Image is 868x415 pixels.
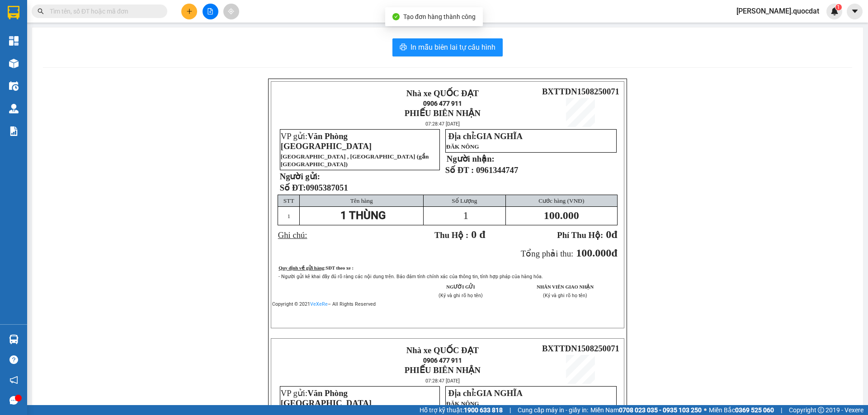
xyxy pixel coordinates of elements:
span: BXTTDN1508250071 [542,87,619,96]
span: caret-down [851,7,859,15]
span: đ [611,247,617,259]
span: [GEOGRAPHIC_DATA] , [GEOGRAPHIC_DATA] (gần [GEOGRAPHIC_DATA]) [281,153,429,168]
span: message [9,396,18,405]
span: Địa chỉ: [448,388,522,398]
img: warehouse-icon [9,59,19,68]
span: 100.000 [576,247,611,259]
strong: SĐT theo xe : [325,266,354,270]
sup: 1 [835,4,842,10]
strong: 0708 023 035 - 0935 103 250 [619,406,702,414]
span: 0906 477 911 [423,357,462,364]
img: icon-new-feature [830,7,839,15]
button: caret-down [847,4,863,19]
button: plus [181,4,197,19]
a: VeXeRe [310,301,328,307]
img: logo [276,91,339,123]
span: 1 THÙNG [340,209,386,222]
strong: 0369 525 060 [735,406,774,414]
span: 0906 477 911 [423,100,462,107]
span: STT [283,197,294,204]
span: Quy định về gửi hàng [278,266,324,270]
button: file-add [203,4,218,19]
span: copyright [818,407,824,413]
strong: 1900 633 818 [464,406,503,414]
button: printerIn mẫu biên lai tự cấu hình [392,38,503,56]
span: 07:28:47 [DATE] [425,378,460,384]
img: solution-icon [9,126,19,136]
span: Địa chỉ: [448,131,522,141]
strong: PHIẾU BIÊN NHẬN [405,365,481,375]
img: dashboard-icon [9,36,19,46]
span: Văn Phòng [GEOGRAPHIC_DATA] [281,131,372,151]
span: VP gửi: [281,388,372,408]
span: Miền Bắc [709,405,774,415]
span: [PERSON_NAME].quocdat [729,5,826,17]
span: ⚪️ [704,408,707,412]
span: question-circle [9,355,18,364]
strong: Người nhận: [447,154,495,163]
span: 1 [837,4,840,10]
span: 100.000 [544,210,579,221]
span: 0905387051 [306,183,348,192]
span: 0961344747 [476,165,518,175]
span: plus [186,8,193,14]
span: Copyright © 2021 – All Rights Reserved [272,301,376,307]
span: BXTTDN1508250071 [542,344,619,353]
button: aim [223,4,239,19]
strong: NGƯỜI GỬI [446,284,475,289]
span: GIA NGHĨA [476,131,523,141]
span: (Ký và ghi rõ họ tên) [439,293,483,298]
strong: đ [557,228,617,240]
span: GIA NGHĨA [476,388,523,398]
span: Tạo đơn hàng thành công [403,13,476,20]
span: Miền Nam [590,405,702,415]
span: Phí Thu Hộ: [557,230,603,240]
span: 0 [606,228,611,240]
span: 1 [463,210,468,221]
span: Hỗ trợ kỹ thuật: [420,405,503,415]
span: | [781,405,782,415]
span: Tổng phải thu: [521,249,573,258]
span: Thu Hộ : [434,230,468,240]
span: Cung cấp máy in - giấy in: [518,405,588,415]
span: printer [400,43,407,52]
span: 1 [287,213,290,219]
span: Số Lượng [452,197,477,204]
span: notification [9,376,18,384]
img: warehouse-icon [9,81,19,91]
span: Văn Phòng [GEOGRAPHIC_DATA] [281,388,372,408]
span: In mẫu biên lai tự cấu hình [410,42,495,53]
span: ĐĂK NÔNG [446,143,479,150]
img: warehouse-icon [9,104,19,113]
strong: PHIẾU BIÊN NHẬN [405,108,481,118]
span: 0 đ [471,228,485,240]
strong: NHÂN VIÊN GIAO NHẬN [537,284,594,289]
span: Ghi chú: [278,230,307,240]
img: logo [276,348,339,379]
strong: Người gửi: [280,172,320,181]
span: Tên hàng [350,197,373,204]
span: VP gửi: [281,131,372,151]
strong: Số ĐT: [280,183,348,192]
strong: Nhà xe QUỐC ĐẠT [406,89,479,98]
input: Tìm tên, số ĐT hoặc mã đơn [50,6,156,16]
span: - Người gửi kê khai đầy đủ rõ ràng các nội dung trên. Bảo đảm tính chính xác của thông tin, tính ... [278,274,543,280]
span: ĐĂK NÔNG [446,400,479,407]
span: : [324,266,354,270]
span: check-circle [392,13,400,20]
span: (Ký và ghi rõ họ tên) [543,293,587,298]
span: Cước hàng (VNĐ) [538,197,584,204]
span: search [38,8,44,14]
img: warehouse-icon [9,335,19,344]
span: 07:28:47 [DATE] [425,121,460,127]
span: aim [228,8,234,14]
strong: Số ĐT : [445,165,474,175]
span: file-add [207,8,213,14]
strong: Nhà xe QUỐC ĐẠT [406,345,479,355]
span: | [509,405,511,415]
img: logo-vxr [8,6,19,19]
